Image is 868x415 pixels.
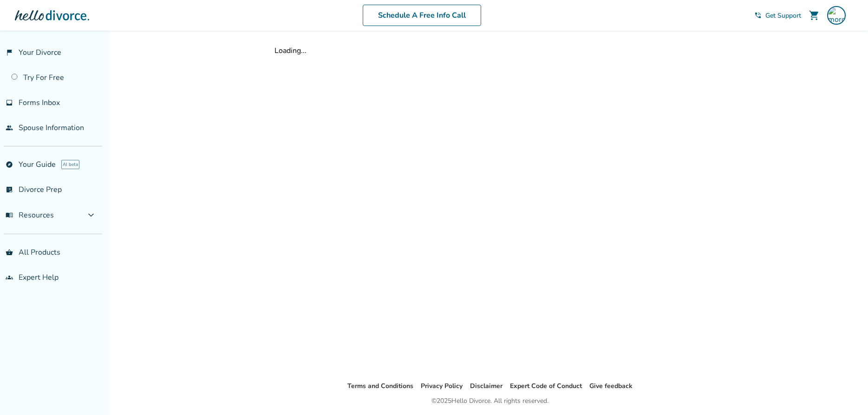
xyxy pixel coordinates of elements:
li: Give feedback [589,381,633,392]
span: flag_2 [6,49,13,56]
span: expand_more [85,210,97,221]
span: Get Support [765,11,801,20]
span: AI beta [61,160,79,169]
span: shopping_cart [809,10,820,21]
a: Privacy Policy [421,382,463,390]
span: groups [6,274,13,281]
li: Disclaimer [470,381,503,392]
span: people [6,124,13,132]
div: © 2025 Hello Divorce. All rights reserved. [431,395,548,407]
span: shopping_basket [6,249,13,256]
span: list_alt_check [6,186,13,193]
div: Loading... [274,46,705,56]
span: phone_in_talk [754,12,762,19]
img: morganrusler@gmail.com [827,6,846,25]
span: Forms Inbox [19,98,60,108]
a: phone_in_talkGet Support [754,11,801,20]
a: Schedule A Free Info Call [363,5,481,26]
span: menu_book [6,211,13,219]
a: Expert Code of Conduct [510,382,582,390]
span: inbox [6,99,13,106]
span: Resources [6,210,54,220]
span: explore [6,161,13,168]
a: Terms and Conditions [347,382,413,390]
